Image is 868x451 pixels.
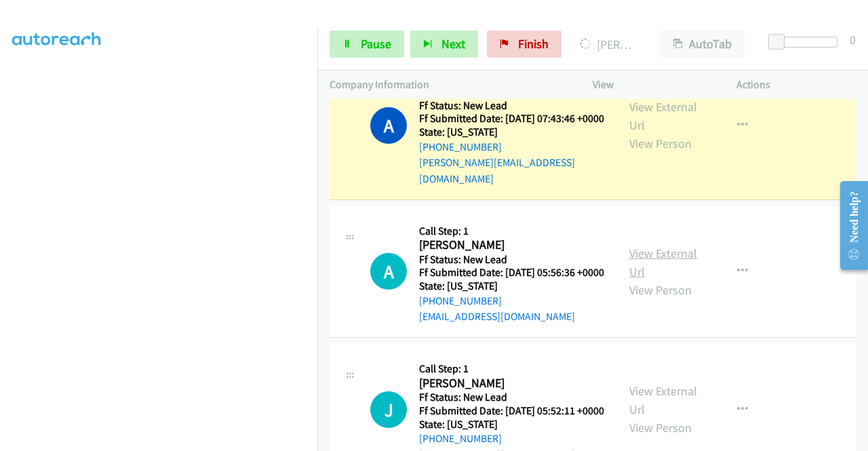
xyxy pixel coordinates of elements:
a: View External Url [629,383,697,417]
span: Finish [518,36,549,52]
div: The call is yet to be attempted [370,253,407,290]
h5: State: [US_STATE] [419,418,604,431]
p: [PERSON_NAME] [580,35,636,54]
a: Pause [330,31,404,58]
a: View Person [629,136,692,151]
div: 0 [850,31,856,49]
a: [PHONE_NUMBER] [419,432,502,445]
a: View External Url [629,246,697,279]
a: [PHONE_NUMBER] [419,140,502,153]
h2: [PERSON_NAME] [419,376,604,391]
button: Next [410,31,478,58]
h5: Ff Status: New Lead [419,253,604,267]
h5: State: [US_STATE] [419,125,605,139]
div: Delay between calls (in seconds) [775,37,837,47]
h1: A [370,107,407,144]
div: The call is yet to be attempted [370,391,407,428]
h5: Ff Submitted Date: [DATE] 07:43:46 +0000 [419,112,605,125]
h5: Call Step: 1 [419,224,604,238]
h2: [PERSON_NAME] [419,237,604,253]
h5: Ff Status: New Lead [419,391,604,404]
p: Company Information [330,77,568,93]
a: View Person [629,282,692,298]
h5: Ff Submitted Date: [DATE] 05:56:36 +0000 [419,266,604,279]
iframe: Resource Center [829,172,868,279]
a: Finish [487,31,561,58]
a: [PHONE_NUMBER] [419,294,502,307]
p: View [593,77,712,93]
h5: State: [US_STATE] [419,279,604,293]
a: View External Url [629,99,697,133]
a: [EMAIL_ADDRESS][DOMAIN_NAME] [419,310,575,323]
h5: Ff Status: New Lead [419,99,605,113]
h1: A [370,253,407,290]
a: [PERSON_NAME][EMAIL_ADDRESS][DOMAIN_NAME] [419,156,575,185]
h1: J [370,391,407,428]
span: Next [441,36,465,52]
h5: Call Step: 1 [419,362,604,376]
p: Actions [736,77,856,93]
button: AutoTab [660,31,745,58]
span: Pause [361,36,391,52]
h5: Ff Submitted Date: [DATE] 05:52:11 +0000 [419,404,604,418]
a: View Person [629,420,692,435]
